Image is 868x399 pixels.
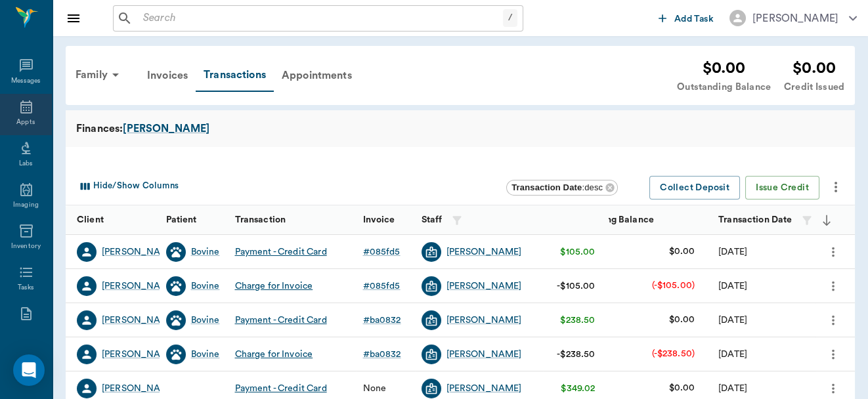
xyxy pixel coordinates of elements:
span: Finances: [76,121,123,136]
div: Outstanding Balance [677,80,771,94]
a: Bovine [191,348,220,361]
div: Imaging [13,200,39,210]
span: : desc [511,182,603,192]
a: #ba0832 [363,314,406,327]
div: Credit Issued [784,80,844,94]
div: $0.00 [784,56,844,80]
button: more [823,309,844,331]
div: # ba0832 [363,314,401,327]
strong: Patient [166,215,197,224]
button: Add Task [653,6,719,30]
a: Transactions [196,59,274,92]
strong: Invoice [363,215,395,224]
a: [PERSON_NAME] [102,382,177,395]
div: Charge for Invoice [235,280,313,293]
a: Bovine [191,314,220,327]
button: more [823,343,844,366]
a: [PERSON_NAME] [102,348,177,361]
strong: Transaction [235,215,286,224]
div: $0.00 [677,56,771,80]
strong: Outstanding Balance [563,215,654,224]
a: [PERSON_NAME] [446,382,522,395]
a: [PERSON_NAME] [446,348,522,361]
div: 11/12/24 [718,280,747,293]
div: -$105.00 [557,280,595,293]
b: Transaction Date [511,182,582,192]
div: Labs [19,159,33,169]
button: Select columns [74,176,182,197]
a: Bovine [191,245,220,259]
div: $238.50 [560,314,595,327]
div: # 085fd5 [363,245,401,259]
div: -$238.50 [557,348,595,361]
td: (-$105.00) [641,268,706,303]
div: [PERSON_NAME] [752,10,838,26]
a: #085fd5 [363,280,406,293]
div: # 085fd5 [363,280,401,293]
a: #085fd5 [363,245,406,259]
div: 10/28/24 [718,348,747,361]
div: $105.00 [560,245,595,259]
a: Invoices [139,60,196,91]
a: Bovine [191,280,220,293]
button: [PERSON_NAME] [719,6,867,30]
div: 11/12/24 [718,245,747,259]
strong: Client [77,215,104,224]
button: Issue Credit [745,176,819,200]
div: Appts [16,117,35,127]
button: more [825,176,847,198]
div: 10/27/23 [718,382,747,395]
a: #ba0832 [363,348,406,361]
a: [PERSON_NAME] [446,280,522,293]
div: Payment - Credit Card [235,245,327,259]
td: $0.00 [659,303,705,337]
strong: Staff [422,215,443,224]
div: 10/28/24 [718,314,747,327]
td: (-$238.50) [641,337,706,371]
div: Charge for Invoice [235,348,313,361]
a: [PERSON_NAME] [102,245,177,259]
a: [PERSON_NAME] [102,280,177,293]
button: Collect Deposit [649,176,740,200]
div: Payment - Credit Card [235,382,327,395]
td: $0.00 [659,234,705,269]
a: [PERSON_NAME] [102,314,177,327]
a: Appointments [274,60,360,91]
a: [PERSON_NAME] [446,245,522,259]
div: Open Intercom Messenger [13,354,45,386]
div: Tasks [18,283,34,293]
div: $349.02 [561,382,595,395]
a: [PERSON_NAME] [446,314,522,327]
div: Messages [11,76,41,86]
a: [PERSON_NAME] [123,121,209,136]
button: more [823,275,844,297]
div: Transaction Date:desc [506,180,618,196]
div: Inventory [11,241,41,251]
input: Search [138,9,503,28]
div: None [363,382,387,395]
div: Family [68,59,131,91]
button: more [823,241,844,263]
strong: Transaction Date [718,215,792,224]
div: Payment - Credit Card [235,314,327,327]
div: / [503,9,517,27]
button: Close drawer [60,5,87,31]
